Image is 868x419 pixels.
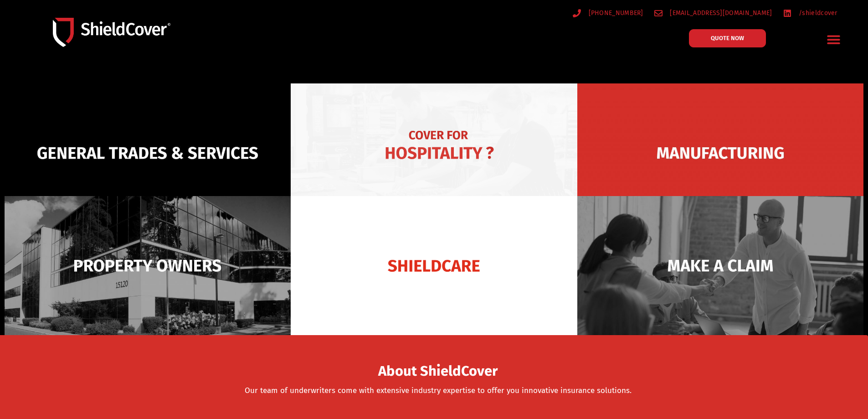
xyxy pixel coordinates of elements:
a: About ShieldCover [378,368,498,378]
div: Menu Toggle [823,29,845,50]
a: /shieldcover [783,7,837,19]
img: Shield-Cover-Underwriting-Australia-logo-full [53,18,170,47]
a: QUOTE NOW [689,29,766,47]
span: About ShieldCover [378,366,498,377]
span: [EMAIL_ADDRESS][DOMAIN_NAME] [668,7,772,19]
a: [PHONE_NUMBER] [573,7,643,19]
a: Our team of underwriters come with extensive industry expertise to offer you innovative insurance... [245,386,632,395]
span: QUOTE NOW [711,35,744,41]
a: [EMAIL_ADDRESS][DOMAIN_NAME] [654,7,772,19]
span: /shieldcover [796,7,837,19]
span: [PHONE_NUMBER] [586,7,643,19]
